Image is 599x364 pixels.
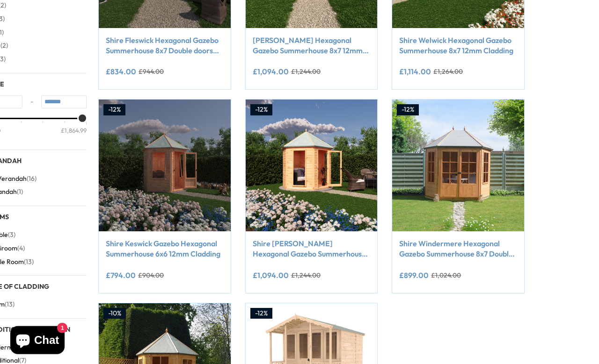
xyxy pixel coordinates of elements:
a: Shire Windermere Hexagonal Gazebo Summerhouse 8x7 Double doors 12mm Cladding [399,238,517,259]
a: Shire Fleswick Hexagonal Gazebo Summerhouse 8x7 Double doors 12mm Cladding [106,35,224,56]
div: -12% [250,104,272,115]
span: (16) [27,175,37,183]
ins: £899.00 [399,271,429,279]
span: (2) [0,42,8,50]
a: Shire Welwick Hexagonal Gazebo Summerhouse 8x7 12mm Cladding [399,35,517,56]
span: (13) [5,300,15,308]
del: £904.00 [138,272,164,278]
div: -12% [103,104,125,115]
div: £1,864.99 [61,126,87,134]
ins: £1,094.00 [253,271,289,279]
a: Shire [PERSON_NAME] Hexagonal Gazebo Summerhouse 8x7 12mm Cladding [253,238,371,259]
a: [PERSON_NAME] Hexagonal Gazebo Summerhouse 8x7 12mm Cladding [253,35,371,56]
ins: £1,114.00 [399,68,431,75]
span: (3) [8,231,15,239]
div: -12% [397,104,419,115]
span: (13) [24,258,34,266]
span: (1) [17,188,23,196]
span: - [22,97,41,107]
del: £1,244.00 [291,68,321,75]
del: £1,244.00 [291,272,321,278]
del: £944.00 [139,68,164,75]
ins: £834.00 [106,68,136,75]
del: £1,264.00 [433,68,463,75]
ins: £794.00 [106,271,136,279]
inbox-online-store-chat: Shopify online store chat [7,326,67,357]
ins: £1,094.00 [253,68,289,75]
div: -12% [250,308,272,319]
del: £1,024.00 [431,272,461,278]
div: -10% [103,308,126,319]
span: (4) [17,244,25,252]
input: Max value [41,95,87,108]
a: Shire Keswick Gazebo Hexagonal Summerhouse 6x6 12mm Cladding [106,238,224,259]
